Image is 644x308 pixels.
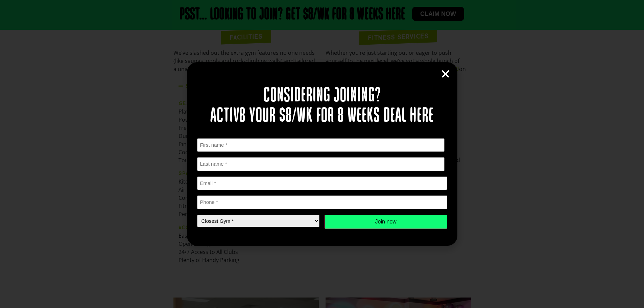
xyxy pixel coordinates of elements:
h2: Considering joining? Activ8 your $8/wk for 8 weeks deal here [197,86,447,126]
input: Last name * [197,157,445,171]
input: Phone * [197,195,447,209]
a: Close [440,69,451,79]
input: Join now [325,215,447,229]
input: Email * [197,176,447,190]
input: First name * [197,138,445,152]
